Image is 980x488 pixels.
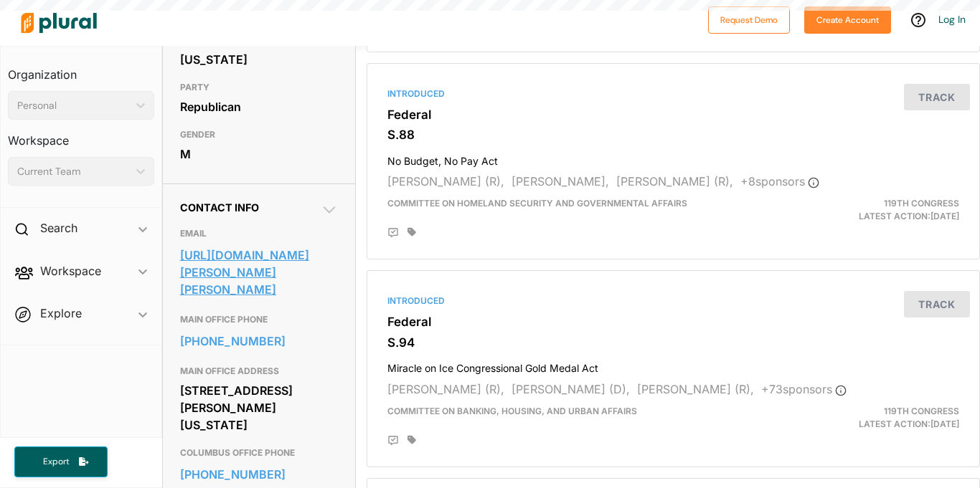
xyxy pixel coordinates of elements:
button: Track [904,291,970,317]
h4: No Budget, No Pay Act [387,148,959,168]
div: Add Position Statement [387,227,399,239]
span: [PERSON_NAME] (D), [512,382,630,396]
div: Republican [180,96,338,118]
div: Personal [17,98,131,113]
h4: Miracle on Ice Congressional Gold Medal Act [387,355,959,375]
div: Current Team [17,164,131,179]
h3: Organization [8,54,154,85]
span: Committee on Homeland Security and Governmental Affairs [387,198,687,209]
h3: S.88 [387,128,959,142]
div: M [180,143,338,165]
h3: Workspace [8,120,154,151]
span: 119th Congress [884,198,959,209]
div: Introduced [387,295,959,307]
div: Introduced [387,87,959,100]
div: [US_STATE] [180,49,338,70]
a: Create Account [804,11,891,27]
span: + 73 sponsor s [761,382,847,396]
h3: GENDER [180,126,338,143]
h2: Search [40,220,77,236]
span: Committee on Banking, Housing, and Urban Affairs [387,406,637,416]
div: Add Position Statement [387,435,399,446]
h3: Federal [387,107,959,122]
h3: COLUMBUS OFFICE PHONE [180,444,338,461]
div: Add tags [407,435,416,445]
h3: MAIN OFFICE PHONE [180,311,338,328]
a: [URL][DOMAIN_NAME][PERSON_NAME][PERSON_NAME] [180,244,338,300]
h3: EMAIL [180,225,338,242]
a: Log In [938,13,966,26]
div: Latest Action: [DATE] [772,405,970,431]
h3: S.94 [387,335,959,350]
span: Export [33,456,79,468]
span: [PERSON_NAME] (R), [616,174,733,188]
span: Contact Info [180,201,259,214]
span: [PERSON_NAME] (R), [387,382,504,396]
span: [PERSON_NAME] (R), [387,174,504,188]
a: [PHONE_NUMBER] [180,464,338,485]
button: Export [14,446,108,477]
a: [PHONE_NUMBER] [180,330,338,352]
span: + 8 sponsor s [740,174,819,188]
button: Request Demo [708,6,790,34]
h3: PARTY [180,79,338,96]
div: [STREET_ADDRESS][PERSON_NAME][US_STATE] [180,380,338,436]
span: [PERSON_NAME] (R), [637,382,754,396]
div: Add tags [407,227,416,237]
button: Create Account [804,6,891,34]
div: Latest Action: [DATE] [772,197,970,223]
h3: Federal [387,315,959,329]
span: 119th Congress [884,406,959,416]
button: Track [904,84,970,110]
h3: MAIN OFFICE ADDRESS [180,363,338,380]
span: [PERSON_NAME], [512,174,609,188]
a: Request Demo [708,11,790,27]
